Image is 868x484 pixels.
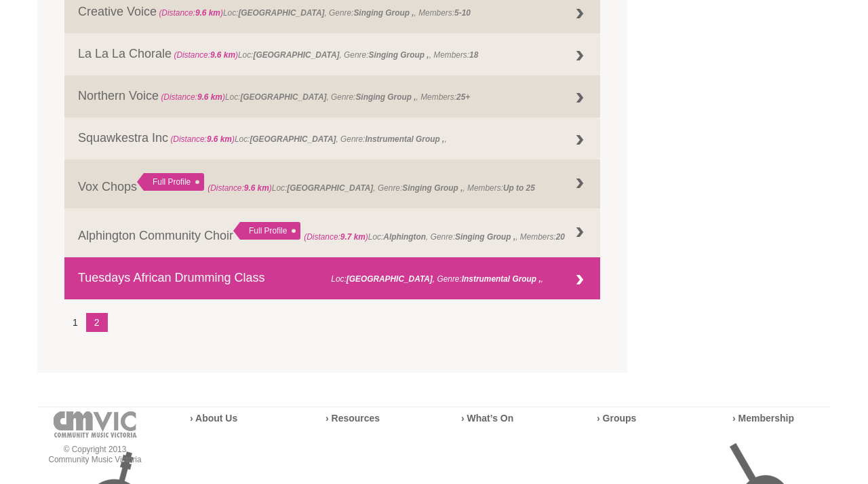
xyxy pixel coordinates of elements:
span: (Distance: ) [161,92,225,102]
span: Loc: , Genre: , Members: [159,92,470,102]
a: › Groups [597,413,636,424]
strong: 18 [469,50,478,60]
strong: 20 [556,232,565,242]
strong: Alphington [383,232,426,242]
strong: Singing Group , [402,183,462,193]
strong: 25+ [456,92,470,102]
a: › What’s On [461,413,513,424]
strong: Singing Group , [455,232,515,242]
a: Squawkestra Inc (Distance:9.6 km)Loc:[GEOGRAPHIC_DATA], Genre:Instrumental Group ,, [64,117,600,160]
strong: [GEOGRAPHIC_DATA] [253,50,339,60]
span: (Distance: ) [267,274,332,284]
strong: 9.9 km [303,274,328,284]
li: 1 [64,313,86,332]
strong: Singing Group , [353,8,414,18]
a: Northern Voice (Distance:9.6 km)Loc:[GEOGRAPHIC_DATA], Genre:Singing Group ,, Members:25+ [64,75,600,117]
strong: Instrumental Group , [462,274,541,284]
div: Full Profile [137,173,204,191]
strong: 9.7 km [340,232,366,242]
a: Tuesdays African Drumming Class (Distance:9.9 km)Loc:[GEOGRAPHIC_DATA], Genre:Instrumental Group ,, [64,257,600,299]
img: cmvic-logo-footer.png [54,411,137,438]
span: (Distance: ) [159,8,223,18]
a: 2 [86,313,108,332]
span: Loc: , Genre: , Members: [304,232,565,242]
span: Loc: , Genre: , Members: [208,183,535,193]
strong: [GEOGRAPHIC_DATA] [238,8,324,18]
strong: 9.6 km [195,8,220,18]
a: › About Us [190,413,237,424]
strong: [GEOGRAPHIC_DATA] [287,183,373,193]
strong: 9.6 km [207,134,232,144]
strong: 9.6 km [210,50,235,60]
span: (Distance: ) [170,134,235,144]
a: › Resources [325,413,380,424]
span: Loc: , Genre: , [264,274,543,284]
strong: 9.6 km [197,92,222,102]
p: © Copyright 2013 Community Music Victoria [37,445,153,465]
a: La La La Chorale (Distance:9.6 km)Loc:[GEOGRAPHIC_DATA], Genre:Singing Group ,, Members:18 [64,33,600,75]
span: (Distance: ) [208,183,272,193]
a: Alphington Community Choir Full Profile (Distance:9.7 km)Loc:Alphington, Genre:Singing Group ,, M... [64,208,600,257]
strong: 9.6 km [244,183,269,193]
a: › Membership [732,413,794,424]
strong: [GEOGRAPHIC_DATA] [240,92,326,102]
strong: Singing Group , [368,50,429,60]
span: Loc: , Genre: , [168,134,447,144]
div: Full Profile [233,222,300,240]
strong: 5-10 [454,8,471,18]
span: Loc: , Genre: , Members: [172,50,478,60]
strong: [GEOGRAPHIC_DATA] [347,274,433,284]
span: (Distance: ) [304,232,368,242]
span: (Distance: ) [174,50,238,60]
strong: Up to 25 [503,183,535,193]
strong: Singing Group , [355,92,416,102]
strong: Instrumental Group , [365,134,444,144]
a: Vox Chops Full Profile (Distance:9.6 km)Loc:[GEOGRAPHIC_DATA], Genre:Singing Group ,, Members:Up ... [64,160,600,208]
span: Loc: , Genre: , Members: [157,8,471,18]
strong: [GEOGRAPHIC_DATA] [250,134,336,144]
